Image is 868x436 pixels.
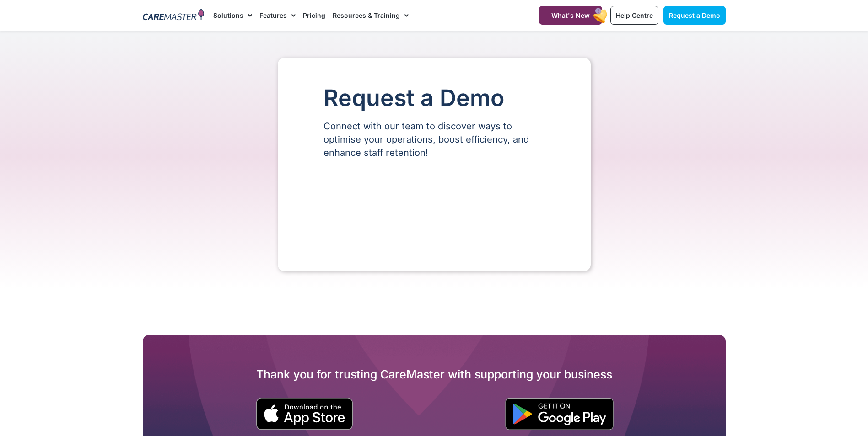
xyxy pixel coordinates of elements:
h1: Request a Demo [323,85,545,111]
a: Request a Demo [663,6,726,25]
img: "Get is on" Black Google play button. [505,398,614,430]
img: small black download on the apple app store button. [256,398,353,430]
a: Help Centre [610,6,658,25]
p: Connect with our team to discover ways to optimise your operations, boost efficiency, and enhance... [323,120,545,160]
img: CareMaster Logo [143,9,205,22]
iframe: Form 0 [323,175,545,244]
a: What's New [539,6,602,25]
span: Request a Demo [669,11,720,19]
span: Help Centre [616,11,653,19]
span: What's New [551,11,590,19]
h2: Thank you for trusting CareMaster with supporting your business [143,367,726,382]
